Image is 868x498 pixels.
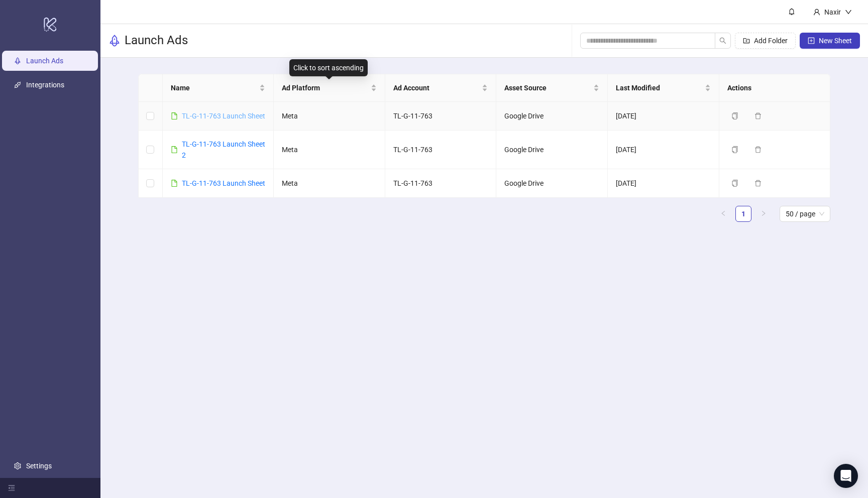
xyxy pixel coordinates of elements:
[786,206,824,221] span: 50 / page
[274,131,385,169] td: Meta
[182,112,265,120] a: TL-G-11-763 Launch Sheet
[289,59,368,76] div: Click to sort ascending
[761,210,767,216] span: right
[608,102,719,131] td: [DATE]
[754,180,762,187] span: delete
[182,179,265,187] a: TL-G-11-763 Launch Sheet
[385,74,497,102] th: Ad Account
[385,102,497,131] td: TL-G-11-763
[715,206,731,222] button: left
[108,35,121,47] span: rocket
[171,112,178,119] span: file
[125,33,188,49] h3: Launch Ads
[719,37,726,44] span: search
[182,140,265,159] a: TL-G-11-763 Launch Sheet 2
[813,9,820,16] span: user
[496,74,608,102] th: Asset Source
[834,464,858,488] div: Open Intercom Messenger
[274,102,385,131] td: Meta
[608,131,719,169] td: [DATE]
[731,180,738,187] span: copy
[496,169,608,198] td: Google Drive
[819,37,852,45] span: New Sheet
[754,146,762,153] span: delete
[755,206,772,222] li: Next Page
[754,112,762,119] span: delete
[385,169,497,198] td: TL-G-11-763
[171,180,178,187] span: file
[754,37,788,45] span: Add Folder
[845,9,852,16] span: down
[171,82,258,93] span: Name
[743,37,750,44] span: folder-add
[282,82,369,93] span: Ad Platform
[735,33,796,49] button: Add Folder
[719,74,831,102] th: Actions
[274,169,385,198] td: Meta
[171,146,178,153] span: file
[393,82,480,93] span: Ad Account
[496,131,608,169] td: Google Drive
[8,484,15,491] span: menu-fold
[736,206,751,221] a: 1
[26,57,63,65] a: Launch Ads
[720,210,726,216] span: left
[808,37,815,44] span: plus-square
[800,33,860,49] button: New Sheet
[780,206,830,222] div: Page Size
[385,131,497,169] td: TL-G-11-763
[731,112,738,119] span: copy
[274,74,385,102] th: Ad Platform
[788,8,795,15] span: bell
[163,74,274,102] th: Name
[715,206,731,222] li: Previous Page
[608,74,719,102] th: Last Modified
[820,7,845,18] div: Naxir
[755,206,772,222] button: right
[504,82,591,93] span: Asset Source
[26,462,52,470] a: Settings
[731,146,738,153] span: copy
[616,82,703,93] span: Last Modified
[735,206,751,222] li: 1
[26,81,64,89] a: Integrations
[608,169,719,198] td: [DATE]
[496,102,608,131] td: Google Drive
